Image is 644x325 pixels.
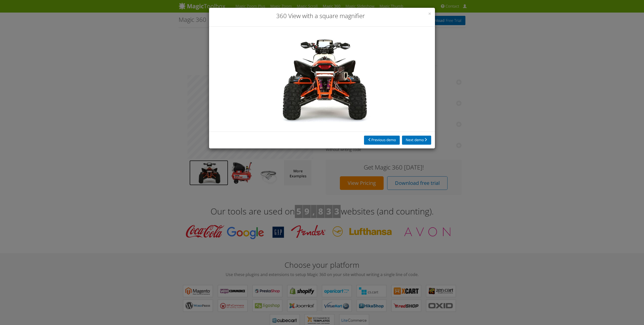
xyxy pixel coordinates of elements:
[247,30,397,128] img: Magic 360
[402,136,431,145] button: Next demo
[213,12,431,20] h3: 360 View with a square magnifier
[364,136,400,145] button: Previous demo
[428,10,431,17] span: ×
[428,11,431,16] button: Close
